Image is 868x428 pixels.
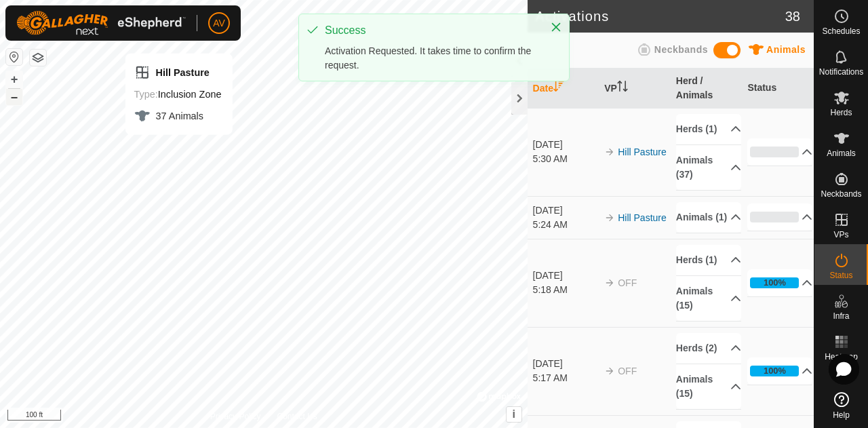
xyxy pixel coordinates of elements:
div: Success [325,22,536,39]
span: Notifications [819,68,863,76]
button: + [6,71,22,87]
div: 5:24 AM [533,218,598,232]
span: Status [829,271,852,279]
div: 37 Animals [134,108,222,124]
button: Map Layers [30,50,46,66]
h2: Activations [536,8,785,24]
div: 0% [750,147,799,157]
span: Animals [766,44,806,55]
span: Neckbands [821,190,861,198]
div: [DATE] [533,203,598,218]
span: Heatmap [825,353,858,361]
img: arrow [604,366,615,376]
p-accordion-header: 100% [747,269,812,296]
p-accordion-header: Herds (1) [676,245,741,275]
span: Schedules [822,27,860,35]
div: 0% [750,212,799,222]
div: Activation Requested. It takes time to confirm the request. [325,44,536,73]
span: Infra [833,312,849,320]
img: arrow [604,277,615,288]
span: AV [213,16,225,31]
a: Contact Us [277,410,317,423]
p-accordion-header: 0% [747,203,812,231]
th: Herd / Animals [671,69,743,109]
span: VPs [833,231,848,239]
a: Hill Pasture [618,212,667,223]
div: 100% [764,276,786,289]
span: Herds [830,109,852,117]
p-accordion-header: Animals (37) [676,145,741,190]
a: Help [814,387,868,425]
span: Animals [827,149,856,157]
p-sorticon: Activate to sort [553,83,564,94]
a: Hill Pasture [618,147,667,157]
p-accordion-header: Animals (15) [676,276,741,321]
button: – [6,89,22,105]
div: [DATE] [533,357,598,371]
img: arrow [604,212,615,223]
p-accordion-header: 100% [747,357,812,385]
label: Type: [134,89,158,100]
th: VP [599,69,671,109]
a: Privacy Policy [210,410,261,423]
span: Neckbands [654,44,708,55]
p-accordion-header: Animals (15) [676,364,741,409]
p-accordion-header: Herds (2) [676,333,741,364]
p-accordion-header: Animals (1) [676,202,741,233]
button: Close [547,18,566,37]
th: Status [742,69,814,109]
img: arrow [604,147,615,157]
p-accordion-header: 0% [747,138,812,166]
span: Help [833,411,850,419]
div: 5:18 AM [533,283,598,297]
div: 100% [750,366,799,376]
div: [DATE] [533,138,598,152]
p-accordion-header: Herds (1) [676,114,741,144]
span: i [512,408,515,420]
img: Gallagher Logo [16,11,186,35]
span: OFF [618,277,637,288]
div: [DATE] [533,269,598,283]
span: 38 [785,6,800,26]
div: 5:30 AM [533,152,598,166]
p-sorticon: Activate to sort [617,83,628,94]
div: Inclusion Zone [134,86,222,102]
div: 100% [750,277,799,288]
button: i [507,407,521,422]
button: Reset Map [6,49,22,65]
div: 5:17 AM [533,371,598,385]
div: 100% [764,364,786,377]
span: OFF [618,366,637,376]
div: Hill Pasture [134,64,222,81]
